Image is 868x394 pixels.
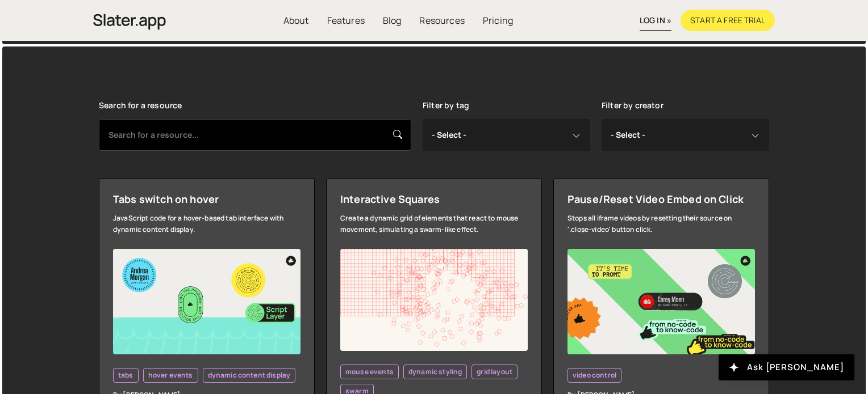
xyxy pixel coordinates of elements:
a: log in » [640,11,671,31]
a: Start a free trial [681,10,775,31]
span: hover events [148,371,193,380]
div: JavaScript code for a hover-based tab interface with dynamic content display. [113,213,301,235]
a: Resources [410,10,473,31]
span: mouse events [345,367,394,376]
span: dynamic styling [408,367,462,376]
div: Create a dynamic grid of elements that react to mouse movement, simulating a swarm-like effect. [340,213,528,235]
div: Interactive Squares [340,192,528,206]
img: YT%20-%20Thumb%20(18).png [113,249,301,354]
a: Blog [374,10,411,31]
input: Search for a resource... [99,119,411,151]
a: Pricing [474,10,522,31]
a: Features [318,10,374,31]
span: grid layout [477,367,512,376]
span: dynamic content display [208,371,291,380]
a: About [274,10,318,31]
img: Screenshot%202024-06-21%20at%2011.33.35%E2%80%AFAM.png [340,249,528,351]
a: home [93,8,166,33]
label: Filter by tag [423,101,469,110]
span: tabs [118,371,133,380]
img: Slater is an modern coding environment with an inbuilt AI tool. Get custom code quickly with no c... [93,11,166,33]
label: Search for a resource [99,101,182,110]
button: Ask [PERSON_NAME] [719,354,854,380]
label: Filter by creator [602,101,663,110]
div: Pause/Reset Video Embed on Click [567,192,755,206]
img: YT%20-%20Thumb%20(7).png [567,249,755,354]
div: Tabs switch on hover [113,192,301,206]
div: Stops all iframe videos by resetting their source on '.close-video' button click. [567,213,755,235]
span: video control [573,371,616,380]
